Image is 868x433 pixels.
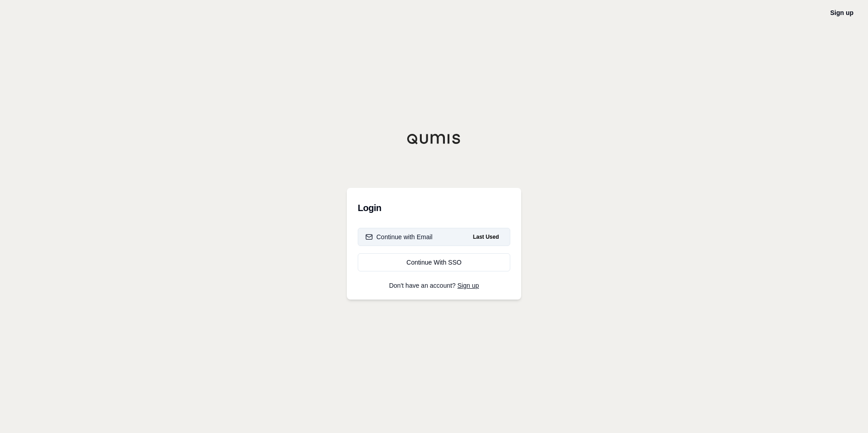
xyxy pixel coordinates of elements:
[407,133,461,144] img: Qumis
[830,9,853,16] a: Sign up
[358,253,510,271] a: Continue With SSO
[365,258,503,267] div: Continue With SSO
[365,232,433,241] div: Continue with Email
[358,282,510,289] p: Don't have an account?
[469,231,503,242] span: Last Used
[458,282,479,289] a: Sign up
[358,199,510,217] h3: Login
[358,228,510,246] button: Continue with EmailLast Used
